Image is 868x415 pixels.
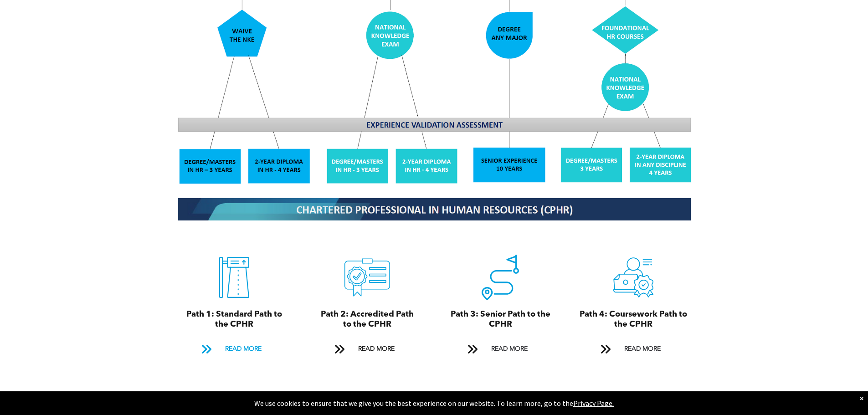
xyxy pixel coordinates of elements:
a: Privacy Page. [573,399,614,408]
span: READ MORE [355,341,398,358]
span: READ MORE [488,341,531,358]
a: READ MORE [328,341,406,358]
span: Path 2: Accredited Path to the CPHR [321,310,414,328]
span: Path 4: Coursework Path to the CPHR [580,310,687,328]
a: READ MORE [195,341,273,358]
span: Path 1: Standard Path to the CPHR [186,310,282,328]
span: READ MORE [222,341,265,358]
div: Dismiss notification [860,394,863,403]
span: READ MORE [621,341,664,358]
span: Path 3: Senior Path to the CPHR [451,310,550,328]
a: READ MORE [461,341,539,358]
a: READ MORE [594,341,673,358]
